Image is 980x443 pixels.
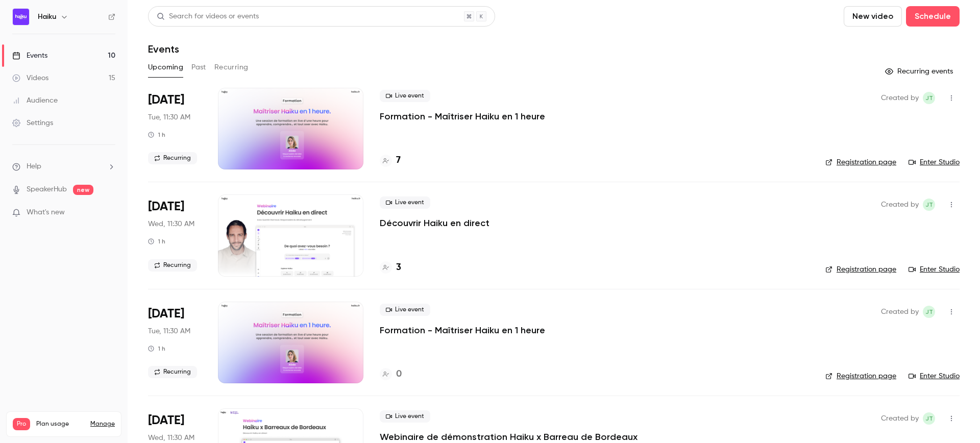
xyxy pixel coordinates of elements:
span: Tue, 11:30 AM [148,112,190,122]
h6: Haiku [38,12,56,22]
a: Enter Studio [909,157,960,167]
div: Oct 21 Tue, 11:30 AM (Europe/Paris) [148,302,202,383]
a: 0 [380,367,402,381]
a: 7 [380,154,401,167]
span: Recurring [148,152,197,164]
span: jean Touzet [923,306,935,318]
span: Help [27,161,41,172]
img: Haiku [13,9,29,25]
div: Oct 14 Tue, 11:30 AM (Europe/Paris) [148,88,202,169]
button: Recurring events [880,63,960,80]
a: Manage [90,420,115,428]
div: 1 h [148,344,165,353]
span: Pro [13,418,30,430]
span: Created by [881,92,919,104]
div: 1 h [148,237,165,245]
button: Schedule [906,6,960,27]
h4: 3 [396,261,401,275]
span: jT [925,92,933,104]
div: 1 h [148,131,165,139]
iframe: Noticeable Trigger [103,208,115,217]
span: Live event [380,410,430,423]
div: Videos [12,73,48,83]
span: Wed, 11:30 AM [148,433,194,443]
span: [DATE] [148,306,184,322]
div: Oct 15 Wed, 11:30 AM (Europe/Paris) [148,194,202,276]
h4: 0 [396,367,402,381]
h1: Events [148,43,179,55]
span: Created by [881,199,919,211]
a: Registration page [825,264,896,275]
span: jean Touzet [923,412,935,425]
button: Recurring [214,59,249,76]
span: jT [925,306,933,318]
a: Formation - Maîtriser Haiku en 1 heure [380,110,545,122]
span: new [73,185,93,195]
a: SpeakerHub [27,184,67,195]
button: Upcoming [148,59,183,76]
span: Live event [380,304,430,316]
a: Formation - Maîtriser Haiku en 1 heure [380,324,545,336]
span: [DATE] [148,412,184,429]
span: [DATE] [148,92,184,108]
span: Live event [380,90,430,102]
div: Audience [12,95,58,106]
div: Search for videos or events [157,11,259,22]
a: Enter Studio [909,264,960,275]
span: [DATE] [148,199,184,215]
button: Past [191,59,206,76]
h4: 7 [396,154,401,167]
span: Created by [881,306,919,318]
div: Events [12,51,47,61]
a: Webinaire de démonstration Haiku x Barreau de Bordeaux [380,431,638,443]
a: 3 [380,261,401,275]
span: Created by [881,412,919,425]
span: Plan usage [36,420,84,428]
span: Recurring [148,366,197,378]
span: jT [925,199,933,211]
a: Enter Studio [909,371,960,381]
span: What's new [27,207,65,218]
a: Découvrir Haiku en direct [380,217,489,229]
span: Wed, 11:30 AM [148,219,194,229]
span: jean Touzet [923,92,935,104]
div: Settings [12,118,53,128]
li: help-dropdown-opener [12,161,115,172]
span: jT [925,412,933,425]
button: New video [844,6,902,27]
span: jean Touzet [923,199,935,211]
a: Registration page [825,371,896,381]
span: Recurring [148,259,197,272]
span: Tue, 11:30 AM [148,326,190,336]
a: Registration page [825,157,896,167]
span: Live event [380,196,430,209]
